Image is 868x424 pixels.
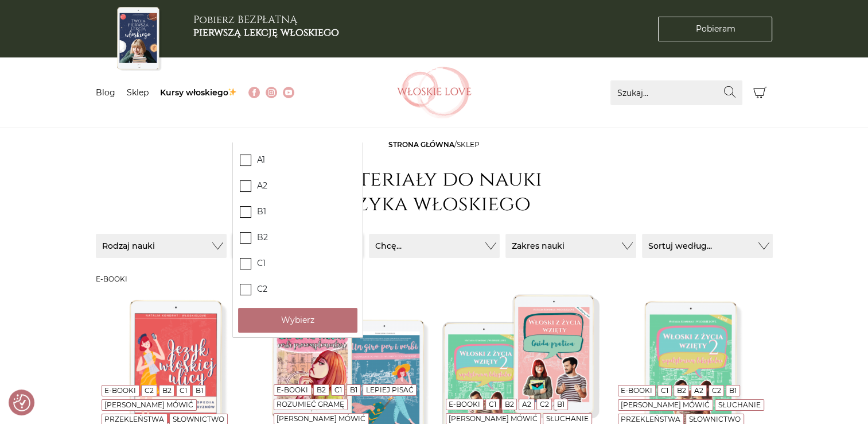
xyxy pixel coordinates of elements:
[388,140,454,149] a: Strona główna
[661,386,668,395] a: C1
[712,386,721,395] a: C2
[145,386,154,395] a: C2
[369,234,500,258] button: Chcę...
[621,400,710,409] a: [PERSON_NAME] mówić
[334,386,341,394] a: C1
[233,276,363,302] label: C2
[160,87,238,98] a: Kursy włoskiego
[449,414,538,423] a: [PERSON_NAME] mówić
[388,140,480,149] span: /
[748,80,773,105] button: Koszyk
[162,386,171,395] a: B2
[196,386,203,395] a: B1
[504,400,513,408] a: B2
[320,167,549,217] h1: Materiały do nauki języka włoskiego
[489,400,496,408] a: C1
[96,275,773,283] h3: E-booki
[505,234,636,258] button: Zakres nauki
[228,88,236,96] img: ✨
[193,14,339,38] h3: Pobierz BEZPŁATNĄ
[238,308,357,333] button: Wybierz
[621,386,652,395] a: E-booki
[557,400,565,408] a: B1
[104,400,193,409] a: [PERSON_NAME] mówić
[193,25,339,40] b: pierwszą lekcję włoskiego
[104,386,136,395] a: E-booki
[317,386,326,394] a: B2
[277,414,365,423] a: [PERSON_NAME] mówić
[233,147,363,173] label: A1
[173,415,224,423] a: Słownictwo
[676,386,686,395] a: B2
[180,386,187,395] a: C1
[277,400,344,408] a: Rozumieć gramę
[13,394,30,411] button: Preferencje co do zgód
[621,415,680,423] a: Przekleństwa
[233,225,363,250] label: B2
[104,415,164,423] a: Przekleństwa
[729,386,737,395] a: B1
[642,234,773,258] button: Sortuj według...
[658,17,772,41] a: Pobieram
[694,386,703,395] a: A2
[96,87,115,98] a: Blog
[397,67,472,118] img: Włoskielove
[350,386,357,394] a: B1
[610,80,742,105] input: Szukaj...
[233,250,363,276] label: C1
[689,415,741,423] a: Słownictwo
[13,394,30,411] img: Revisit consent button
[127,87,149,98] a: Sklep
[233,199,363,225] label: B1
[540,400,549,408] a: C2
[96,234,227,258] button: Rodzaj nauki
[695,23,735,35] span: Pobieram
[449,400,480,408] a: E-booki
[522,400,531,408] a: A2
[277,386,308,394] a: E-booki
[546,414,589,423] a: Słuchanie
[366,386,414,394] a: Lepiej pisać
[232,142,363,338] div: Rodzaj nauki
[718,400,761,409] a: Słuchanie
[233,173,363,199] label: A2
[457,140,480,149] span: sklep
